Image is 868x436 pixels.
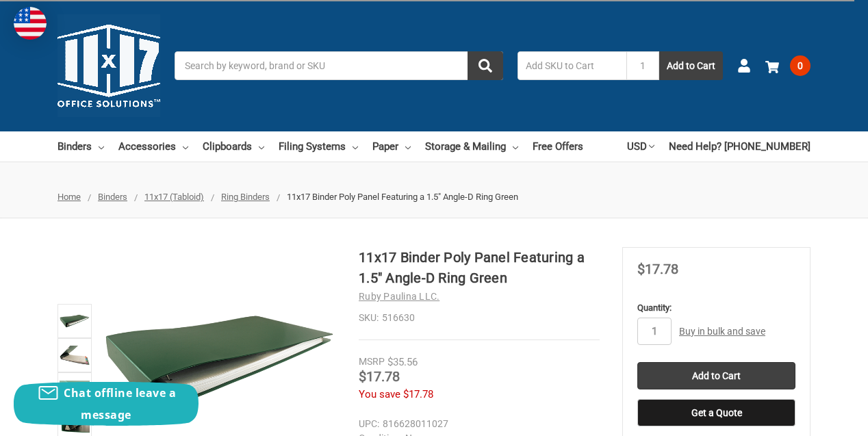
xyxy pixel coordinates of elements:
[387,356,418,368] span: $35.56
[98,192,127,202] a: Binders
[175,51,503,80] input: Search by keyword, brand or SKU
[359,368,400,385] span: $17.78
[372,131,411,162] a: Paper
[637,261,678,277] span: $17.78
[287,192,518,202] span: 11x17 Binder Poly Panel Featuring a 1.5" Angle-D Ring Green
[359,355,385,369] div: MSRP
[203,131,264,162] a: Clipboards
[659,51,723,80] button: Add to Cart
[359,388,400,400] span: You save
[359,311,379,325] dt: SKU:
[58,192,81,202] a: Home
[533,131,583,162] a: Free Offers
[14,7,47,40] img: duty and tax information for United States
[359,247,600,288] h1: 11x17 Binder Poly Panel Featuring a 1.5" Angle-D Ring Green
[790,55,810,76] span: 0
[144,192,204,202] a: 11x17 (Tabloid)
[403,388,433,400] span: $17.78
[637,362,795,389] input: Add to Cart
[118,131,188,162] a: Accessories
[679,326,765,337] a: Buy in bulk and save
[359,311,600,325] dd: 516630
[60,340,90,370] img: 11x17 Binder Poly Panel Featuring a 1.5" Angle-D Ring Green
[359,291,439,302] a: Ruby Paulina LLC.
[64,385,176,422] span: Chat offline leave a message
[58,131,104,162] a: Binders
[359,417,593,431] dd: 816628011027
[518,51,626,80] input: Add SKU to Cart
[60,374,90,405] img: 11x17 Binder Poly Panel Featuring a 1.5" Angle-D Ring Green
[14,382,199,426] button: Chat offline leave a message
[627,131,654,162] a: USD
[359,417,379,431] dt: UPC:
[60,306,90,336] img: 11x17 Binder Poly Panel Featuring a 1.5" Angle-D Ring Green
[669,131,810,162] a: Need Help? [PHONE_NUMBER]
[221,192,270,202] a: Ring Binders
[637,301,795,315] label: Quantity:
[765,48,810,84] a: 0
[637,399,795,426] button: Get a Quote
[279,131,358,162] a: Filing Systems
[58,14,160,117] img: 11x17.com
[425,131,518,162] a: Storage & Mailing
